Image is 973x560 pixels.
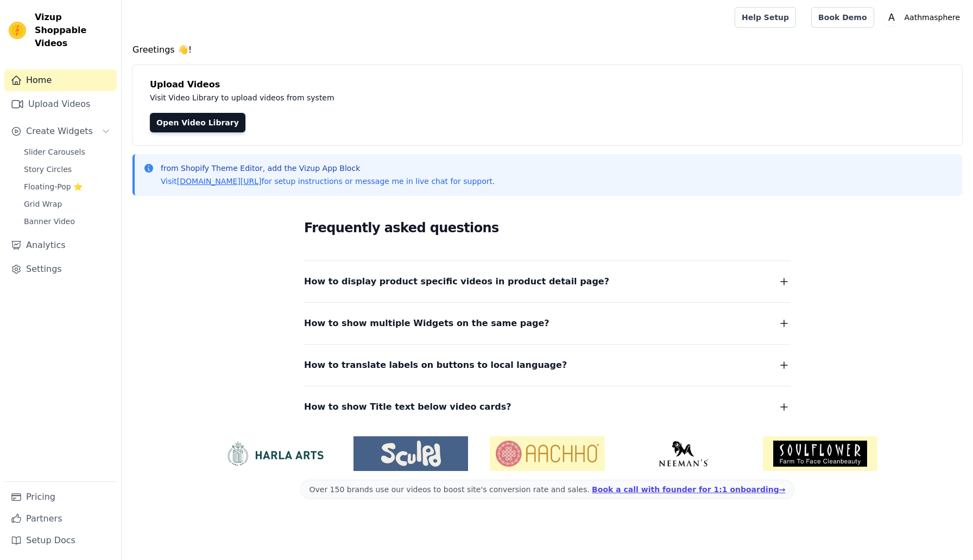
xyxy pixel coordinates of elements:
[900,8,964,27] p: Aathmasphere
[24,181,83,192] span: Floating-Pop ⭐
[4,120,117,142] button: Create Widgets
[17,196,117,212] a: Grid Wrap
[353,441,468,467] img: Sculpd US
[150,113,245,132] a: Open Video Library
[490,436,604,471] img: Aachho
[17,144,117,160] a: Slider Carousels
[304,217,791,239] h2: Frequently asked questions
[150,91,636,104] p: Visit Video Library to upload videos from system
[592,485,785,494] a: Book a call with founder for 1:1 onboarding
[24,216,75,227] span: Banner Video
[763,436,877,471] img: Soulflower
[304,399,791,415] button: How to show Title text below video cards?
[17,162,117,177] a: Story Circles
[811,7,874,28] a: Book Demo
[132,43,962,56] h4: Greetings 👋!
[4,93,117,115] a: Upload Videos
[304,316,549,331] span: How to show multiple Widgets on the same page?
[217,441,332,467] img: HarlaArts
[24,164,72,175] span: Story Circles
[304,316,791,331] button: How to show multiple Widgets on the same page?
[161,163,495,174] p: from Shopify Theme Editor, add the Vizup App Block
[24,147,85,157] span: Slider Carousels
[4,69,117,91] a: Home
[150,78,945,91] h4: Upload Videos
[24,199,62,209] span: Grid Wrap
[17,179,117,194] a: Floating-Pop ⭐
[304,358,567,373] span: How to translate labels on buttons to local language?
[4,508,117,530] a: Partners
[177,177,262,186] a: [DOMAIN_NAME][URL]
[35,11,112,50] span: Vizup Shoppable Videos
[161,176,495,187] p: Visit for setup instructions or message me in live chat for support.
[4,486,117,508] a: Pricing
[304,399,511,415] span: How to show Title text below video cards?
[4,258,117,280] a: Settings
[4,530,117,551] a: Setup Docs
[304,274,791,289] button: How to display product specific videos in product detail page?
[627,441,741,467] img: Neeman's
[4,234,117,256] a: Analytics
[17,214,117,229] a: Banner Video
[888,12,895,23] text: A
[883,8,964,27] button: A Aathmasphere
[9,22,26,39] img: Vizup
[26,125,93,138] span: Create Widgets
[735,7,796,28] a: Help Setup
[304,274,609,289] span: How to display product specific videos in product detail page?
[304,358,791,373] button: How to translate labels on buttons to local language?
